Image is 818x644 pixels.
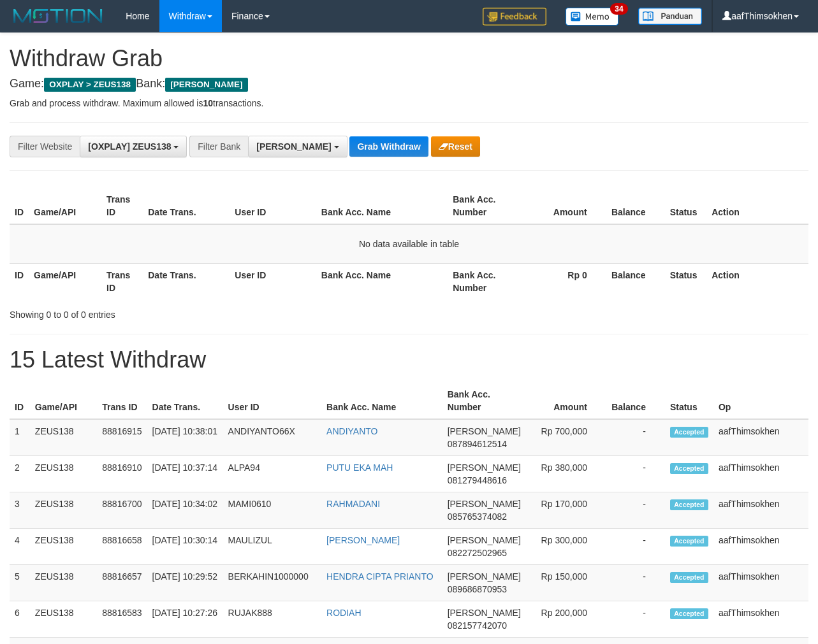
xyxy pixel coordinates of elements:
[223,565,322,601] td: BERKAHIN1000000
[526,565,606,601] td: Rp 150,000
[10,263,29,299] th: ID
[30,456,97,492] td: ZEUS138
[448,608,521,618] span: [PERSON_NAME]
[448,548,507,558] span: Copy 082272502965 to clipboard
[670,427,708,438] span: Accepted
[147,383,223,419] th: Date Trans.
[97,456,147,492] td: 88816910
[101,263,143,299] th: Trans ID
[448,584,507,594] span: Copy 089686870953 to clipboard
[10,46,808,71] h1: Withdraw Grab
[10,303,332,321] div: Showing 0 to 0 of 0 entries
[706,188,808,224] th: Action
[223,383,322,419] th: User ID
[713,565,808,601] td: aafThimsokhen
[326,608,361,618] a: RODIAH
[713,529,808,565] td: aafThimsokhen
[10,224,808,264] td: No data available in table
[10,6,106,25] img: MOTION_logo.png
[431,136,480,157] button: Reset
[230,263,316,299] th: User ID
[10,492,30,529] td: 3
[10,97,808,110] p: Grab and process withdraw. Maximum allowed is transactions.
[606,529,665,565] td: -
[713,419,808,456] td: aafThimsokhen
[30,383,97,419] th: Game/API
[448,263,520,299] th: Bank Acc. Number
[448,512,507,522] span: Copy 085765374082 to clipboard
[606,419,665,456] td: -
[448,426,521,436] span: [PERSON_NAME]
[566,8,619,25] img: Button%20Memo.svg
[448,535,521,545] span: [PERSON_NAME]
[670,572,708,583] span: Accepted
[97,383,147,419] th: Trans ID
[713,456,808,492] td: aafThimsokhen
[97,565,147,601] td: 88816657
[706,263,808,299] th: Action
[97,529,147,565] td: 88816658
[223,419,322,456] td: ANDIYANTO66X
[448,620,507,631] span: Copy 082157742070 to clipboard
[448,571,521,582] span: [PERSON_NAME]
[10,529,30,565] td: 4
[448,462,521,473] span: [PERSON_NAME]
[606,188,665,224] th: Balance
[316,188,448,224] th: Bank Acc. Name
[101,188,143,224] th: Trans ID
[44,78,136,92] span: OXPLAY > ZEUS138
[349,136,428,157] button: Grab Withdraw
[606,263,665,299] th: Balance
[526,529,606,565] td: Rp 300,000
[10,565,30,601] td: 5
[610,3,627,15] span: 34
[147,456,223,492] td: [DATE] 10:37:14
[223,529,322,565] td: MAULIZUL
[448,475,507,485] span: Copy 081279448616 to clipboard
[97,419,147,456] td: 88816915
[10,347,808,373] h1: 15 Latest Withdraw
[638,8,702,25] img: panduan.png
[223,456,322,492] td: ALPA94
[670,608,708,619] span: Accepted
[10,601,30,638] td: 6
[321,383,442,419] th: Bank Acc. Name
[326,535,400,545] a: [PERSON_NAME]
[223,601,322,638] td: RUJAK888
[10,419,30,456] td: 1
[670,499,708,510] span: Accepted
[483,8,546,25] img: Feedback.jpg
[97,601,147,638] td: 88816583
[526,419,606,456] td: Rp 700,000
[143,263,230,299] th: Date Trans.
[80,136,187,157] button: [OXPLAY] ZEUS138
[326,462,393,473] a: PUTU EKA MAH
[147,492,223,529] td: [DATE] 10:34:02
[147,565,223,601] td: [DATE] 10:29:52
[520,263,606,299] th: Rp 0
[223,492,322,529] td: MAMI0610
[230,188,316,224] th: User ID
[30,492,97,529] td: ZEUS138
[670,536,708,547] span: Accepted
[10,78,808,90] h4: Game: Bank:
[147,601,223,638] td: [DATE] 10:27:26
[316,263,448,299] th: Bank Acc. Name
[30,419,97,456] td: ZEUS138
[713,601,808,638] td: aafThimsokhen
[30,601,97,638] td: ZEUS138
[606,492,665,529] td: -
[526,492,606,529] td: Rp 170,000
[606,601,665,638] td: -
[189,136,248,157] div: Filter Bank
[88,141,171,152] span: [OXPLAY] ZEUS138
[448,439,507,449] span: Copy 087894612514 to clipboard
[326,426,377,436] a: ANDIYANTO
[442,383,526,419] th: Bank Acc. Number
[97,492,147,529] td: 88816700
[665,188,707,224] th: Status
[147,529,223,565] td: [DATE] 10:30:14
[30,565,97,601] td: ZEUS138
[10,456,30,492] td: 2
[665,383,713,419] th: Status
